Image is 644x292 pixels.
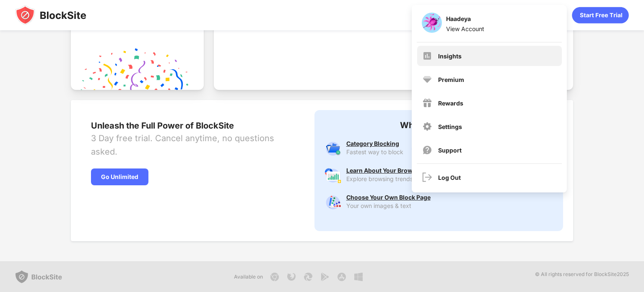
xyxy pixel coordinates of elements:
img: ACg8ocL3odc45NEV4BPe4gfoK3yXg6jWG9gH9RxorX_uckQfADxoKucn=s96-c [422,13,442,33]
div: Why Go Unlimited? [325,120,553,130]
div: Log Out [438,174,461,181]
div: Settings [438,123,462,130]
div: animation [572,7,629,24]
img: premium-category.svg [325,140,341,157]
img: blocksite-logo-grey.svg [15,270,62,284]
div: Haadeya [446,15,484,25]
img: menu-settings.svg [422,121,432,132]
div: Premium [438,76,464,83]
img: premium-unlimited-blocklist.svg [410,140,427,157]
div: Insights [438,53,462,60]
img: menu-insights.svg [422,51,432,61]
div: Choose Your Own Block Page [346,194,431,201]
div: Available on [234,273,263,281]
div: Explore browsing trends [346,176,445,182]
div: Support [438,147,462,154]
div: Unleash the Full Power of BlockSite [91,120,284,132]
div: View Account [446,25,484,32]
img: support.svg [422,145,432,155]
img: menu-rewards.svg [422,98,432,108]
img: blocksite-icon-black.svg [15,5,86,25]
img: premium.svg [422,74,432,84]
div: © All rights reserved for BlockSite 2025 [535,270,629,284]
img: premium-customize-block-page.svg [325,194,341,211]
div: Go Unlimited [91,168,148,185]
div: Rewards [438,100,463,107]
div: Category Blocking [346,140,403,147]
div: 3 Day free trial. Cancel anytime, no questions asked. [91,132,284,158]
img: points-confetti.svg [81,48,194,90]
div: Fastest way to block [346,149,403,155]
img: premium-insights.svg [325,167,341,184]
div: Your own images & text [346,203,431,209]
img: logout.svg [422,172,432,182]
div: Learn About Your Browsing Habits [346,167,445,174]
